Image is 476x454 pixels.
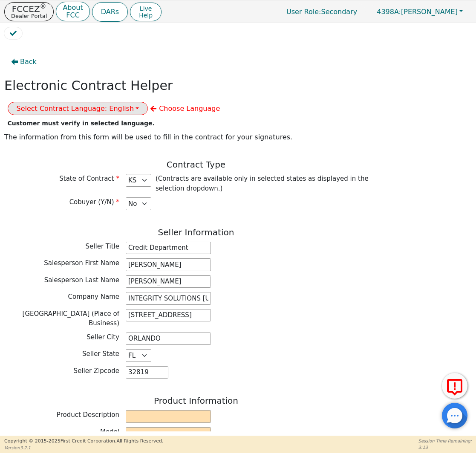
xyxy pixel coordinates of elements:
[87,333,119,341] span: Seller City
[4,2,54,21] button: FCCEZ®Dealer Portal
[63,4,83,11] p: About
[11,13,47,19] p: Dealer Portal
[68,293,119,301] span: Company Name
[4,159,388,170] h3: Contract Type
[286,8,321,16] span: User Role :
[139,12,153,19] span: Help
[8,102,148,115] button: Select Contract Language: English
[56,2,89,22] button: AboutFCC
[4,396,388,406] h3: Product Information
[116,438,163,444] span: All Rights Reserved.
[100,428,119,436] span: Model
[8,119,148,128] div: Customer must verify in selected language.
[11,5,47,13] p: FCCEZ
[63,12,83,19] p: FCC
[44,259,119,267] span: Salesperson First Name
[4,445,163,451] p: Version 3.2.1
[126,242,211,254] input: Salesperson
[4,438,163,445] p: Copyright © 2015- 2025 First Credit Corporation.
[130,3,162,21] button: LiveHelp
[442,373,467,399] button: Report Error to FCC
[377,8,401,16] span: 4398A:
[92,2,128,22] button: DARs
[86,243,119,250] span: Seller Title
[4,78,173,93] h2: Electronic Contract Helper
[4,27,22,39] button: Review Contract
[278,3,366,20] a: User Role:Secondary
[418,444,472,451] p: 3:13
[156,174,384,193] p: (Contracts are available only in selected states as displayed in the selection dropdown.)
[368,5,472,18] button: 4398A:[PERSON_NAME]
[4,132,388,142] p: The information from this form will be used to fill in the contract for your signatures.
[139,5,153,12] span: Live
[82,350,119,358] span: Seller State
[69,198,119,206] span: Cobuyer (Y/N)
[44,276,119,284] span: Salesperson Last Name
[278,3,366,20] p: Secondary
[159,104,220,113] span: Choose Language
[40,3,46,10] sup: ®
[20,57,37,67] span: Back
[4,52,43,72] button: Back
[418,438,472,444] p: Session Time Remaining:
[4,227,388,237] h3: Seller Information
[57,411,119,419] span: Product Description
[59,175,119,182] span: State of Contract
[126,366,168,379] input: EX: 90210
[23,310,119,327] span: [GEOGRAPHIC_DATA] (Place of Business)
[74,367,119,375] span: Seller Zipcode
[377,8,458,16] span: [PERSON_NAME]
